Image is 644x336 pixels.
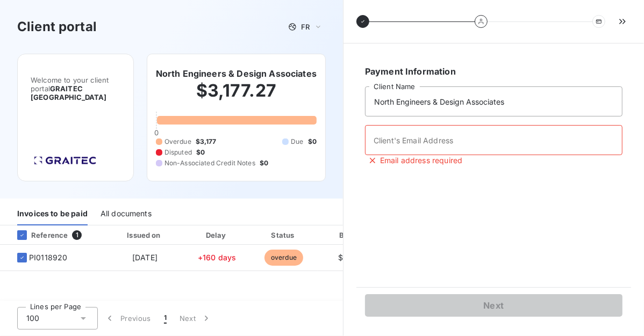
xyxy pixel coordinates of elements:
span: [DATE] [132,253,158,262]
span: Welcome to your client portal [31,76,120,101]
span: +160 days [198,253,236,262]
span: $3,177 [196,137,217,147]
h2: $3,177.27 [156,80,317,112]
span: 100 [26,313,39,324]
h6: Payment Information [365,65,622,78]
span: 1 [72,230,82,240]
span: Due [291,137,303,147]
div: Balance [320,230,390,240]
span: $0 [308,137,317,147]
button: Next [173,307,218,330]
span: $3,177.27 [338,253,372,262]
div: All documents [101,203,152,225]
span: 0 [154,128,159,137]
button: 1 [158,307,173,330]
input: placeholder [365,86,622,116]
span: FR [301,23,310,31]
button: Previous [98,307,158,330]
img: Company logo [31,153,99,168]
h6: North Engineers & Design Associates [156,67,317,80]
span: $0 [260,158,268,168]
span: GRAITEC [GEOGRAPHIC_DATA] [31,84,107,101]
h3: Client portal [17,17,97,36]
span: 1 [164,313,167,324]
span: Non-Associated Credit Notes [164,158,255,168]
span: overdue [264,250,303,266]
span: $0 [196,148,205,157]
div: Reference [9,230,68,240]
div: Issued on [108,230,182,240]
span: Email address required [380,155,462,166]
span: Overdue [164,137,191,147]
button: Next [365,294,622,317]
span: PI0118920 [29,252,67,263]
div: Status [252,230,316,240]
input: placeholder [365,125,622,155]
div: Invoices to be paid [17,203,88,225]
div: Delay [187,230,248,240]
span: Disputed [164,148,192,157]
